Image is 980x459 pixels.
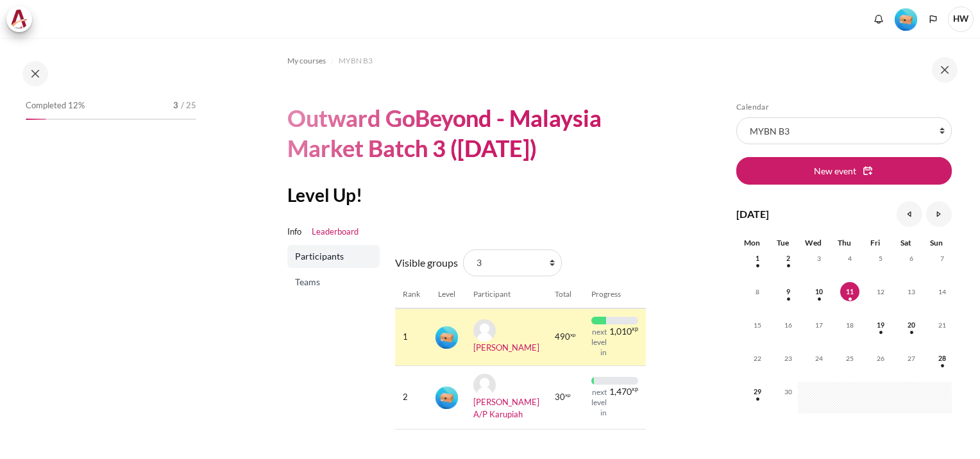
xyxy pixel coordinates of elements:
[609,387,632,396] span: 1,470
[287,51,629,71] nav: Navigation bar
[395,308,428,366] td: 1
[632,327,638,331] span: xp
[287,103,629,163] h1: Outward GoBeyond - Malaysia Market Batch 3 ([DATE])
[840,249,859,268] span: 4
[744,238,760,247] span: Mon
[428,281,466,308] th: Level
[435,325,458,349] div: Level #1
[838,238,851,247] span: Thu
[902,321,921,329] a: Saturday, 20 September events
[287,245,380,268] a: Participants
[555,331,570,344] span: 490
[26,99,85,112] span: Completed 12%
[287,183,629,206] h2: Level Up!
[748,315,767,335] span: 15
[547,281,584,308] th: Total
[395,281,428,308] th: Rank
[312,226,359,238] a: Leaderboard
[287,53,326,69] a: My courses
[339,53,373,69] a: MYBN B3
[779,282,798,301] span: 9
[779,315,798,335] span: 16
[565,394,571,397] span: xp
[435,385,458,409] div: Level #1
[924,10,943,29] button: Languages
[870,238,880,247] span: Fri
[779,288,798,296] a: Tuesday, 9 September events
[933,282,952,301] span: 14
[779,255,798,262] a: Tuesday, 2 September events
[435,387,458,409] img: Level #1
[902,249,921,268] span: 6
[930,238,943,247] span: Sun
[555,391,565,404] span: 30
[591,387,607,418] div: next level in
[591,327,607,358] div: next level in
[871,349,890,368] span: 26
[584,281,646,308] th: Progress
[871,315,890,335] span: 19
[809,249,829,268] span: 3
[473,397,539,420] a: [PERSON_NAME] A/P Karupiah
[26,119,46,120] div: 12%
[871,249,890,268] span: 5
[287,226,301,238] a: Info
[814,164,856,178] span: New event
[902,282,921,301] span: 13
[736,157,952,184] button: New event
[287,55,326,67] span: My courses
[748,255,767,262] a: Monday, 1 September events
[748,382,767,401] span: 29
[395,255,458,271] label: Visible groups
[829,282,859,315] td: Today
[933,249,952,268] span: 7
[748,349,767,368] span: 22
[809,282,829,301] span: 10
[933,349,952,368] span: 28
[840,349,859,368] span: 25
[840,288,859,296] a: Today Thursday, 11 September
[295,276,375,288] span: Teams
[895,8,917,31] img: Level #1
[948,6,974,32] a: User menu
[900,238,911,247] span: Sat
[173,99,178,112] span: 3
[840,282,859,301] span: 11
[473,342,539,353] a: [PERSON_NAME]
[840,315,859,335] span: 18
[779,382,798,401] span: 30
[10,10,28,29] img: Architeck
[295,250,375,263] span: Participants
[869,10,888,29] div: Show notification window with no new notifications
[902,315,921,335] span: 20
[748,282,767,301] span: 8
[748,249,767,268] span: 1
[933,355,952,362] a: Sunday, 28 September events
[395,365,428,429] td: 2
[609,327,632,336] span: 1,010
[570,333,576,337] span: xp
[339,55,373,67] span: MYBN B3
[777,238,789,247] span: Tue
[6,6,38,32] a: Architeck Architeck
[435,326,458,349] img: Level #1
[287,271,380,294] a: Teams
[466,281,547,308] th: Participant
[779,349,798,368] span: 23
[736,102,952,112] h5: Calendar
[736,206,769,222] h4: [DATE]
[933,315,952,335] span: 21
[181,99,196,112] span: / 25
[948,6,974,32] span: HW
[632,387,638,391] span: xp
[809,315,829,335] span: 17
[890,7,922,31] a: Level #1
[205,38,711,459] section: Content
[871,321,890,329] a: Friday, 19 September events
[871,282,890,301] span: 12
[895,7,917,31] div: Level #1
[748,388,767,396] a: Monday, 29 September events
[805,238,822,247] span: Wed
[902,349,921,368] span: 27
[809,288,829,296] a: Wednesday, 10 September events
